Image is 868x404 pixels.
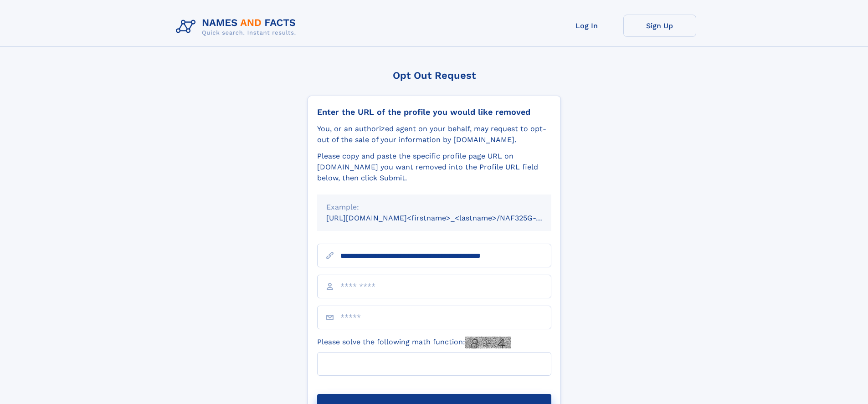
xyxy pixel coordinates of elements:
div: You, or an authorized agent on your behalf, may request to opt-out of the sale of your informatio... [317,123,551,145]
a: Sign Up [623,15,696,37]
div: Please copy and paste the specific profile page URL on [DOMAIN_NAME] you want removed into the Pr... [317,151,551,184]
div: Example: [326,202,542,213]
label: Please solve the following math function: [317,337,511,348]
a: Log In [550,15,623,37]
img: Logo Names and Facts [172,15,303,39]
small: [URL][DOMAIN_NAME]<firstname>_<lastname>/NAF325G-xxxxxxxx [326,214,569,222]
div: Enter the URL of the profile you would like removed [317,107,551,117]
div: Opt Out Request [308,70,561,81]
